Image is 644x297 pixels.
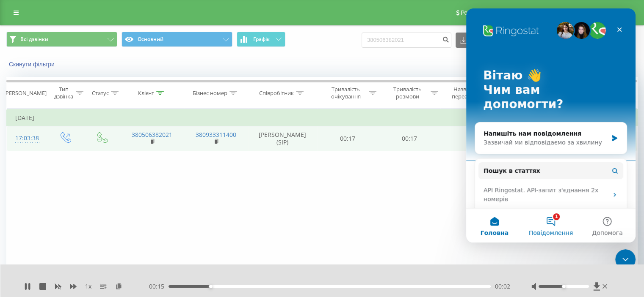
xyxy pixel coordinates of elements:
[138,90,154,97] div: Клієнт
[122,32,232,47] button: Основний
[253,36,270,42] span: Графік
[147,282,169,291] span: - 00:15
[615,249,636,270] iframe: Intercom live chat
[132,131,172,139] a: 380506382021
[456,33,501,48] button: Експорт
[562,285,565,288] div: Accessibility label
[196,131,236,139] a: 380933311400
[193,90,227,97] div: Бізнес номер
[20,36,48,43] span: Всі дзвінки
[466,8,636,243] iframe: Intercom live chat
[7,109,638,126] td: [DATE]
[248,126,317,151] td: [PERSON_NAME] (SIP)
[6,32,117,47] button: Всі дзвінки
[237,32,285,47] button: Графік
[92,90,109,97] div: Статус
[317,126,379,151] td: 00:17
[85,282,91,291] span: 1 x
[448,86,492,100] div: Назва схеми переадресації
[386,86,428,100] div: Тривалість розмови
[53,86,73,100] div: Тип дзвінка
[4,90,47,97] div: [PERSON_NAME]
[6,60,59,68] button: Скинути фільтри
[379,126,440,151] td: 00:17
[325,86,367,100] div: Тривалість очікування
[209,285,213,288] div: Accessibility label
[461,9,523,16] span: Реферальна програма
[362,33,451,48] input: Пошук за номером
[495,282,510,291] span: 00:02
[15,130,38,147] div: 17:03:38
[259,90,294,97] div: Співробітник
